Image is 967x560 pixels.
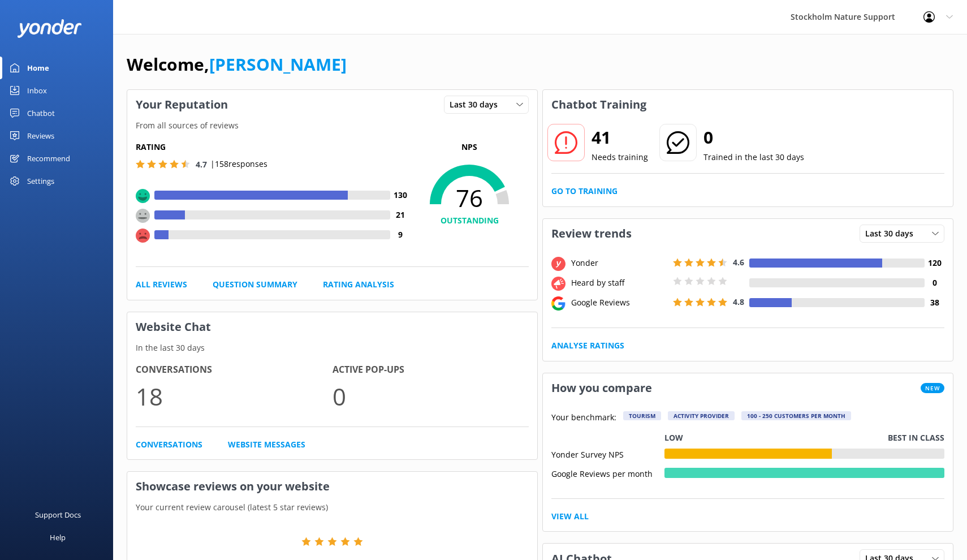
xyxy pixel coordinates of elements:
p: | 158 responses [210,158,267,170]
h2: 0 [703,124,804,151]
span: Last 30 days [450,98,504,111]
p: Trained in the last 30 days [703,151,804,163]
div: Inbox [27,79,47,102]
div: Recommend [27,147,70,170]
h4: 120 [925,257,944,269]
p: In the last 30 days [127,342,537,354]
h4: 21 [390,209,410,221]
p: Low [664,432,683,444]
div: Home [27,57,49,79]
h3: Chatbot Training [543,90,655,119]
div: Yonder Survey NPS [551,449,664,459]
a: Website Messages [228,438,305,451]
div: Help [50,526,66,549]
h3: How you compare [543,373,661,403]
span: New [921,383,944,393]
h2: 41 [592,124,648,151]
span: 76 [410,184,529,212]
h4: Active Pop-ups [333,363,529,377]
div: Activity Provider [668,411,735,420]
h4: Conversations [136,363,333,377]
div: 100 - 250 customers per month [741,411,851,420]
a: [PERSON_NAME] [209,53,347,76]
h4: 9 [390,229,410,241]
a: Go to Training [551,185,618,197]
span: 4.7 [196,159,207,170]
span: Last 30 days [865,227,920,240]
a: Question Summary [213,278,297,291]
p: 0 [333,377,529,415]
p: Needs training [592,151,648,163]
a: Rating Analysis [323,278,394,291]
p: NPS [410,141,529,153]
a: View All [551,510,589,523]
a: All Reviews [136,278,187,291]
h3: Showcase reviews on your website [127,472,537,501]
a: Analyse Ratings [551,339,624,352]
div: Heard by staff [568,277,670,289]
p: Your current review carousel (latest 5 star reviews) [127,501,537,514]
h5: Rating [136,141,410,153]
h3: Your Reputation [127,90,236,119]
p: 18 [136,377,333,415]
div: Support Docs [35,503,81,526]
h4: OUTSTANDING [410,214,529,227]
span: 4.6 [733,257,744,268]
div: Reviews [27,124,54,147]
div: Google Reviews [568,296,670,309]
div: Yonder [568,257,670,269]
p: Best in class [888,432,944,444]
h3: Website Chat [127,312,537,342]
p: From all sources of reviews [127,119,537,132]
p: Your benchmark: [551,411,616,425]
h4: 38 [925,296,944,309]
h4: 0 [925,277,944,289]
div: Settings [27,170,54,192]
span: 4.8 [733,296,744,307]
h4: 130 [390,189,410,201]
div: Google Reviews per month [551,468,664,478]
a: Conversations [136,438,202,451]
div: Tourism [623,411,661,420]
div: Chatbot [27,102,55,124]
h1: Welcome, [127,51,347,78]
img: yonder-white-logo.png [17,19,82,38]
h3: Review trends [543,219,640,248]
